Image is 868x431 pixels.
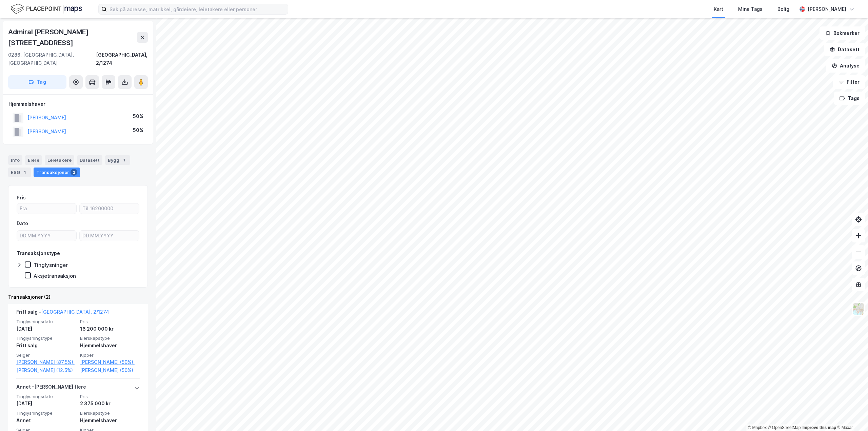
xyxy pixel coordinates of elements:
[16,399,76,408] div: [DATE]
[16,383,86,394] div: Annet - [PERSON_NAME] flere
[833,75,865,89] button: Filter
[8,26,137,48] div: Admiral [PERSON_NAME][STREET_ADDRESS]
[121,157,127,163] div: 1
[8,293,148,301] div: Transaksjoner (2)
[17,231,76,241] input: DD.MM.YYYY
[826,59,865,73] button: Analyse
[133,126,143,134] div: 50%
[11,3,82,15] img: logo.f888ab2527a4732fd821a326f86c7f29.svg
[45,155,74,165] div: Leietakere
[16,410,76,416] span: Tinglysningstype
[852,302,865,315] img: Z
[16,394,76,399] span: Tinglysningsdato
[803,425,836,430] a: Improve this map
[8,155,22,165] div: Info
[80,341,140,350] div: Hjemmelshaver
[777,5,789,13] div: Bolig
[80,325,140,333] div: 16 200 000 kr
[17,249,60,257] div: Transaksjonstype
[16,416,76,425] div: Annet
[80,203,139,214] input: Til 16200000
[80,352,140,358] span: Kjøper
[71,169,77,176] div: 2
[8,75,66,89] button: Tag
[77,155,102,165] div: Datasett
[834,92,865,105] button: Tags
[17,194,26,202] div: Pris
[834,398,868,431] iframe: Chat Widget
[16,358,76,366] a: [PERSON_NAME] (87.5%),
[105,155,130,165] div: Bygg
[8,51,96,67] div: 0286, [GEOGRAPHIC_DATA], [GEOGRAPHIC_DATA]
[16,352,76,358] span: Selger
[16,366,76,374] a: [PERSON_NAME] (12.5%)
[820,26,865,40] button: Bokmerker
[80,319,140,325] span: Pris
[8,168,31,177] div: ESG
[8,100,147,108] div: Hjemmelshaver
[16,341,76,350] div: Fritt salg
[41,309,109,315] a: [GEOGRAPHIC_DATA], 2/1274
[748,425,767,430] a: Mapbox
[80,366,140,374] a: [PERSON_NAME] (50%)
[738,5,763,13] div: Mine Tags
[16,319,76,325] span: Tinglysningsdato
[17,219,28,228] div: Dato
[80,335,140,341] span: Eierskapstype
[133,112,143,120] div: 50%
[21,169,28,176] div: 1
[34,262,68,268] div: Tinglysninger
[25,155,42,165] div: Eiere
[808,5,846,13] div: [PERSON_NAME]
[714,5,723,13] div: Kart
[80,394,140,399] span: Pris
[80,358,140,366] a: [PERSON_NAME] (50%),
[96,51,148,67] div: [GEOGRAPHIC_DATA], 2/1274
[17,203,76,214] input: Fra
[16,308,109,319] div: Fritt salg -
[768,425,801,430] a: OpenStreetMap
[80,399,140,408] div: 2 375 000 kr
[80,410,140,416] span: Eierskapstype
[80,231,139,241] input: DD.MM.YYYY
[34,273,76,279] div: Aksjetransaksjon
[80,416,140,425] div: Hjemmelshaver
[824,43,865,56] button: Datasett
[16,335,76,341] span: Tinglysningstype
[16,325,76,333] div: [DATE]
[34,168,80,177] div: Transaksjoner
[107,4,288,14] input: Søk på adresse, matrikkel, gårdeiere, leietakere eller personer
